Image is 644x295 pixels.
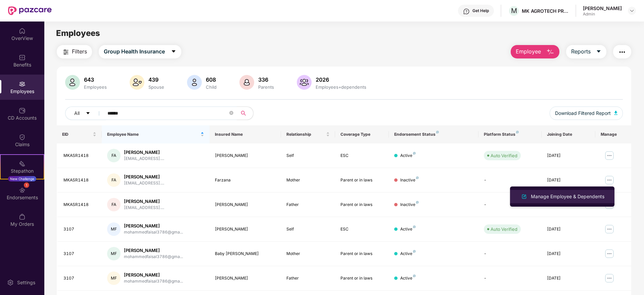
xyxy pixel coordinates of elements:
[583,5,622,11] div: [PERSON_NAME]
[1,168,44,174] div: Stepathon
[107,173,121,187] div: FA
[215,202,276,208] div: [PERSON_NAME]
[19,187,26,194] img: svg+xml;base64,PHN2ZyBpZD0iRW5kb3JzZW1lbnRzIiB4bWxucz0iaHR0cDovL3d3dy53My5vcmcvMjAwMC9zdmciIHdpZH...
[604,273,615,284] img: manageButton
[394,132,473,137] div: Endorsement Status
[484,132,536,137] div: Platform Status
[547,177,590,183] div: [DATE]
[400,275,416,282] div: Active
[57,45,92,58] button: Filters
[583,11,622,17] div: Admin
[340,202,383,208] div: Parent or in laws
[215,275,276,282] div: [PERSON_NAME]
[229,110,233,117] span: close-circle
[286,132,324,137] span: Relationship
[340,251,383,257] div: Parent or in laws
[400,251,416,257] div: Active
[522,8,569,14] div: MK AGROTECH PRIVATE LIMITED
[286,153,329,159] div: Self
[72,47,87,56] span: Filters
[257,76,275,83] div: 336
[340,177,383,183] div: Parent or in laws
[215,153,276,159] div: [PERSON_NAME]
[187,75,202,90] img: svg+xml;base64,PHN2ZyB4bWxucz0iaHR0cDovL3d3dy53My5vcmcvMjAwMC9zdmciIHhtbG5zOnhsaW5rPSJodHRwOi8vd3...
[124,278,183,285] div: mohammedfaisal3786@gma...
[436,131,439,133] img: svg+xml;base64,PHN2ZyB4bWxucz0iaHR0cDovL3d3dy53My5vcmcvMjAwMC9zdmciIHdpZHRoPSI4IiBoZWlnaHQ9IjgiIH...
[511,45,559,58] button: Employee
[555,110,611,117] span: Download Filtered Report
[65,107,106,120] button: Allcaret-down
[57,125,102,143] th: EID
[257,84,275,90] div: Parents
[204,76,218,83] div: 608
[19,107,26,114] img: svg+xml;base64,PHN2ZyBpZD0iQ0RfQWNjb3VudHMiIGRhdGEtbmFtZT0iQ0QgQWNjb3VudHMiIHhtbG5zPSJodHRwOi8vd3...
[416,176,419,179] img: svg+xml;base64,PHN2ZyB4bWxucz0iaHR0cDovL3d3dy53My5vcmcvMjAwMC9zdmciIHdpZHRoPSI4IiBoZWlnaHQ9IjgiIH...
[15,279,37,286] div: Settings
[463,8,470,15] img: svg+xml;base64,PHN2ZyBpZD0iSGVscC0zMngzMiIgeG1sbnM9Imh0dHA6Ly93d3cudzMub3JnLzIwMDAvc3ZnIiB3aWR0aD...
[604,248,615,259] img: manageButton
[286,251,329,257] div: Mother
[63,275,96,282] div: 3107
[478,266,541,291] td: -
[107,271,121,285] div: MF
[237,107,254,120] button: search
[416,201,419,204] img: svg+xml;base64,PHN2ZyB4bWxucz0iaHR0cDovL3d3dy53My5vcmcvMjAwMC9zdmciIHdpZHRoPSI4IiBoZWlnaHQ9IjgiIH...
[8,6,52,15] img: New Pazcare Logo
[472,8,489,13] div: Get Help
[340,226,383,233] div: ESC
[566,45,606,58] button: Reportscaret-down
[7,279,14,286] img: svg+xml;base64,PHN2ZyBpZD0iU2V0dGluZy0yMHgyMCIgeG1sbnM9Imh0dHA6Ly93d3cudzMub3JnLzIwMDAvc3ZnIiB3aW...
[124,174,164,180] div: [PERSON_NAME]
[107,198,121,211] div: FA
[281,125,335,143] th: Relationship
[19,213,26,220] img: svg+xml;base64,PHN2ZyBpZD0iTXlfT3JkZXJzIiBkYXRhLW5hbWU9Ik15IE9yZGVycyIgeG1sbnM9Imh0dHA6Ly93d3cudz...
[147,76,166,83] div: 439
[124,247,183,254] div: [PERSON_NAME]
[63,202,96,208] div: MKASR1418
[400,177,419,183] div: Inactive
[124,272,183,278] div: [PERSON_NAME]
[547,251,590,257] div: [DATE]
[63,153,96,159] div: MKASR1418
[65,75,80,90] img: svg+xml;base64,PHN2ZyB4bWxucz0iaHR0cDovL3d3dy53My5vcmcvMjAwMC9zdmciIHhtbG5zOnhsaW5rPSJodHRwOi8vd3...
[478,193,541,217] td: -
[62,48,70,56] img: svg+xml;base64,PHN2ZyB4bWxucz0iaHR0cDovL3d3dy53My5vcmcvMjAwMC9zdmciIHdpZHRoPSIyNCIgaGVpZ2h0PSIyNC...
[547,275,590,282] div: [DATE]
[297,75,312,90] img: svg+xml;base64,PHN2ZyB4bWxucz0iaHR0cDovL3d3dy53My5vcmcvMjAwMC9zdmciIHhtbG5zOnhsaW5rPSJodHRwOi8vd3...
[614,111,617,115] img: svg+xml;base64,PHN2ZyB4bWxucz0iaHR0cDovL3d3dy53My5vcmcvMjAwMC9zdmciIHhtbG5zOnhsaW5rPSJodHRwOi8vd3...
[124,254,183,260] div: mohammedfaisal3786@gma...
[629,8,635,13] img: svg+xml;base64,PHN2ZyBpZD0iRHJvcGRvd24tMzJ4MzIiIHhtbG5zPSJodHRwOi8vd3d3LnczLm9yZy8yMDAwL3N2ZyIgd2...
[19,160,26,167] img: svg+xml;base64,PHN2ZyB4bWxucz0iaHR0cDovL3d3dy53My5vcmcvMjAwMC9zdmciIHdpZHRoPSIyMSIgaGVpZ2h0PSIyMC...
[19,81,26,87] img: svg+xml;base64,PHN2ZyBpZD0iRW1wbG95ZWVzIiB4bWxucz0iaHR0cDovL3d3dy53My5vcmcvMjAwMC9zdmciIHdpZHRoPS...
[286,226,329,233] div: Self
[400,153,416,159] div: Active
[550,107,623,120] button: Download Filtered Report
[63,251,96,257] div: 3107
[491,226,517,233] div: Auto Verified
[215,226,276,233] div: [PERSON_NAME]
[314,76,368,83] div: 2026
[124,180,164,186] div: [EMAIL_ADDRESS]....
[546,48,554,56] img: svg+xml;base64,PHN2ZyB4bWxucz0iaHR0cDovL3d3dy53My5vcmcvMjAwMC9zdmciIHhtbG5zOnhsaW5rPSJodHRwOi8vd3...
[99,45,181,58] button: Group Health Insurancecaret-down
[210,125,281,143] th: Insured Name
[400,226,416,233] div: Active
[237,111,250,116] span: search
[478,242,541,266] td: -
[62,132,91,137] span: EID
[215,251,276,257] div: Baby [PERSON_NAME]
[547,153,590,159] div: [DATE]
[400,202,419,208] div: Inactive
[204,84,218,90] div: Child
[335,125,389,143] th: Coverage Type
[104,47,165,56] span: Group Health Insurance
[286,202,329,208] div: Father
[63,226,96,233] div: 3107
[286,275,329,282] div: Father
[147,84,166,90] div: Spouse
[511,7,517,15] span: M
[215,177,276,183] div: Farzana
[107,132,199,137] span: Employee Name
[516,47,541,56] span: Employee
[413,152,416,155] img: svg+xml;base64,PHN2ZyB4bWxucz0iaHR0cDovL3d3dy53My5vcmcvMjAwMC9zdmciIHdpZHRoPSI4IiBoZWlnaHQ9IjgiIH...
